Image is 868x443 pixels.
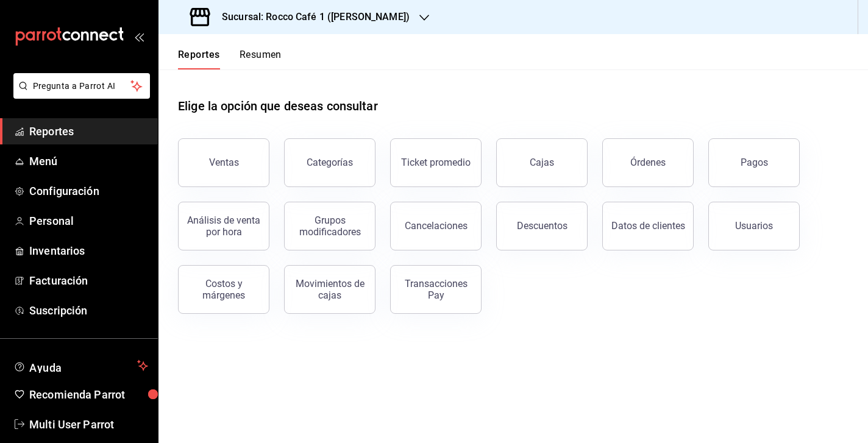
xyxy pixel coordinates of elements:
[178,202,269,250] button: Análisis de venta por hora
[708,138,800,187] button: Pagos
[29,153,148,169] span: Menú
[398,278,474,301] div: Transacciones Pay
[496,202,588,250] button: Descuentos
[29,272,148,289] span: Facturación
[284,202,375,250] button: Grupos modificadores
[292,278,368,301] div: Movimientos de cajas
[178,49,282,69] div: navigation tabs
[307,157,353,168] div: Categorías
[134,32,144,41] button: open_drawer_menu
[390,265,482,314] button: Transacciones Pay
[240,49,282,69] button: Resumen
[186,214,261,238] div: Análisis de venta por hora
[33,80,131,93] span: Pregunta a Parrot AI
[602,202,694,250] button: Datos de clientes
[292,214,368,238] div: Grupos modificadores
[29,302,148,319] span: Suscripción
[602,138,694,187] button: Órdenes
[630,157,666,168] div: Órdenes
[178,138,269,187] button: Ventas
[178,97,378,115] h1: Elige la opción que deseas consultar
[530,157,554,168] div: Cajas
[186,278,261,301] div: Costos y márgenes
[284,265,375,314] button: Movimientos de cajas
[29,416,148,433] span: Multi User Parrot
[13,73,150,99] button: Pregunta a Parrot AI
[741,157,768,168] div: Pagos
[178,265,269,314] button: Costos y márgenes
[611,220,685,232] div: Datos de clientes
[405,220,468,232] div: Cancelaciones
[735,220,773,232] div: Usuarios
[29,123,148,140] span: Reportes
[517,220,567,232] div: Descuentos
[390,138,482,187] button: Ticket promedio
[209,157,239,168] div: Ventas
[29,243,148,259] span: Inventarios
[29,358,132,373] span: Ayuda
[284,138,375,187] button: Categorías
[178,49,220,69] button: Reportes
[29,183,148,199] span: Configuración
[212,10,410,24] h3: Sucursal: Rocco Café 1 ([PERSON_NAME])
[401,157,471,168] div: Ticket promedio
[29,213,148,229] span: Personal
[9,88,150,101] a: Pregunta a Parrot AI
[496,138,588,187] button: Cajas
[708,202,800,250] button: Usuarios
[29,386,148,403] span: Recomienda Parrot
[390,202,482,250] button: Cancelaciones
